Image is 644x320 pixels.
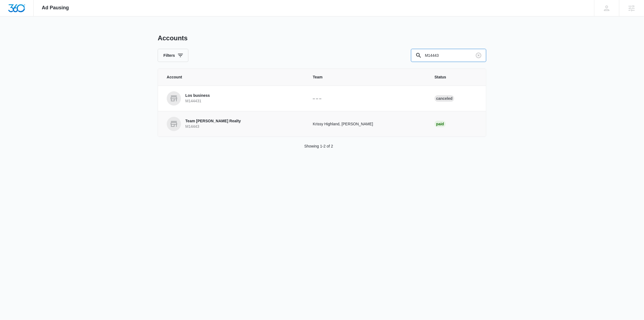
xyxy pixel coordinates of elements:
button: Filters [158,49,188,62]
p: M14443 [185,124,241,129]
a: Team [PERSON_NAME] RealtyM14443 [167,117,300,131]
span: Status [435,74,477,80]
div: Paid [435,121,446,127]
p: M144431 [185,98,210,104]
a: Los businessM144431 [167,91,300,106]
span: Account [167,74,300,80]
p: Showing 1-2 of 2 [304,143,333,149]
p: Krissy Highland, [PERSON_NAME] [313,121,421,127]
span: Ad Pausing [42,5,69,11]
h1: Accounts [158,34,188,42]
span: Team [313,74,421,80]
div: Canceled [435,95,454,102]
p: Los business [185,93,210,98]
button: Clear [474,51,483,60]
p: Team [PERSON_NAME] Realty [185,118,241,124]
input: Search By Account Number [411,49,486,62]
p: – – – [313,96,421,101]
